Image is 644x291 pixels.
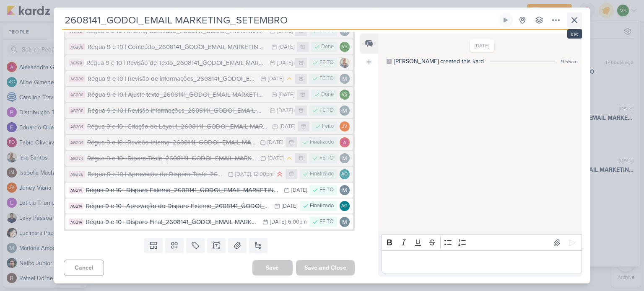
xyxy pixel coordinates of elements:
div: High Priority [276,170,283,178]
div: Régua 9 e 10 | Revisão de Texto_2608141_GODOI_EMAIL MARKETING_SETEMBRO [86,58,265,68]
button: AG200 Régua 9 e 10 | Ajuste texto_2608141_GODOI_EMAIL MARKETING_SETEMBRO [DATE] Done VS [65,87,353,102]
div: [DATE] [279,92,294,98]
div: FEITO [319,106,334,115]
button: Cancel [64,260,104,276]
div: Medium Priority [286,154,293,162]
div: [DATE] [267,140,283,145]
div: [DATE] [268,156,283,161]
p: AG [341,204,348,209]
div: Feito [322,122,334,131]
div: Start tracking [502,17,509,23]
div: [DATE] [280,124,295,129]
div: AG200 [69,91,85,98]
div: Finalizado [310,170,334,178]
div: AG214 [69,219,83,225]
img: Mariana Amorim [340,74,350,84]
button: AG204 Régua 9 e 10 | Criação de Layout_2608141_GODOI_EMAIL MARKETING_SETEMBRO [DATE] Feito JV [65,119,353,134]
div: Joney Viana [340,121,350,131]
div: Finalizado [310,202,334,210]
div: [DATE] [282,203,297,209]
div: Régua 9 e 10 | Disparo Externo_2608141_GODOI_EMAIL MARKETING_SETEMBRO [86,185,280,195]
div: Editor editing area: main [382,250,582,273]
div: Viviane Sousa [340,90,350,100]
div: Viviane Sousa [340,42,350,52]
button: AG226 Régua 9 e 10 | Aprovação do Disparo Teste_2608141_GODOI_EMAIL MARKETING_SETEMBRO [DATE] , 1... [65,167,353,182]
div: FEITO [319,59,334,67]
button: AG200 Régua 9 e 10 | Revisão informações_2608141_GODOI_EMAIL MARKETING_SETEMBRO [DATE] FEITO [65,103,353,118]
p: AG [341,172,348,177]
div: FEITO [319,186,334,194]
div: Done [321,90,334,99]
div: AG226 [69,171,85,178]
div: Aline Gimenez Graciano [340,169,350,179]
div: AG214 [69,203,83,209]
input: Untitled Kard [62,13,496,28]
div: FEITO [319,218,334,226]
button: AG214 Régua 9 e 10 | Disparo Final_2608141_GODOI_EMAIL MARKETING_SETEMBRO [DATE] , 6:00pm FEITO [65,214,353,229]
div: [DATE] [268,76,283,82]
p: VS [342,93,347,97]
div: [DATE] [270,219,286,225]
div: , 6:00pm [286,219,307,225]
p: VS [342,45,347,49]
div: AG204 [69,123,85,130]
div: Régua 9 e 10 | Ajuste texto_2608141_GODOI_EMAIL MARKETING_SETEMBRO [88,90,267,100]
div: AG190 [69,28,84,34]
div: Régua 9 e 10 | Disparo Final_2608141_GODOI_EMAIL MARKETING_SETEMBRO [86,217,258,227]
button: AG200 Régua 9 e 10 | Revisão de informações_2608141_GODOI_EMAIL MARKETING_SETEMBRO [DATE] FEITO [65,71,353,86]
div: FEITO [319,75,334,83]
div: AG199 [69,59,84,66]
p: JV [342,124,347,129]
div: Done [321,43,334,51]
div: AG200 [69,75,85,82]
div: [DATE] [235,172,251,177]
div: FEITO [319,154,334,162]
div: AG224 [69,155,85,162]
button: AG214 Régua 9 e 10 | Disparo Externo_2608141_GODOI_EMAIL MARKETING_SETEMBRO [DATE] FEITO [65,183,353,198]
div: Régua 9 e 10 | Revisão Interna_2608141_GODOI_EMAIL MARKETING_SETEMBRO [87,138,256,147]
div: Medium Priority [286,75,293,83]
button: AG199 Régua 9 e 10 | Revisão de Texto_2608141_GODOI_EMAIL MARKETING_SETEMBRO [DATE] FEITO [65,55,353,70]
div: Régua 9 e 10 | Revisão informações_2608141_GODOI_EMAIL MARKETING_SETEMBRO [88,106,265,116]
img: Mariana Amorim [340,106,350,116]
div: [PERSON_NAME] created this kard [394,57,484,66]
div: Finalizado [310,138,334,147]
div: Editor toolbar [382,234,582,251]
div: AG204 [69,139,85,146]
div: [DATE] [277,28,293,34]
div: AG200 [69,107,85,114]
div: Régua 9 e 10 | Conteúdo_2608141_GODOI_EMAIL MARKETING_SETEMBRO [88,42,267,52]
div: Régua 9 e 10 | Aprovação do Disparo Teste_2608141_GODOI_EMAIL MARKETING_SETEMBRO [88,170,223,179]
img: Mariana Amorim [340,153,350,163]
button: AG200 Régua 9 e 10 | Conteúdo_2608141_GODOI_EMAIL MARKETING_SETEMBRO [DATE] Done VS [65,39,353,54]
img: Mariana Amorim [340,185,350,195]
div: Aline Gimenez Graciano [340,201,350,211]
div: Régua 9 e 10 | Diparo Teste_2608141_GODOI_EMAIL MARKETING_SETEMBRO [87,154,256,163]
img: Mariana Amorim [340,217,350,227]
div: esc [567,29,582,39]
div: Régua 9 e 10 | Aprovação do Disparo Externo_2608141_GODOI_EMAIL MARKETING_SETEMBRO [86,201,270,211]
div: , 12:00pm [251,172,274,177]
button: AG204 Régua 9 e 10 | Revisão Interna_2608141_GODOI_EMAIL MARKETING_SETEMBRO [DATE] Finalizado [65,135,353,150]
img: Alessandra Gomes [340,137,350,147]
div: AG200 [69,44,85,50]
img: Iara Santos [340,58,350,68]
div: [DATE] [277,108,293,113]
div: [DATE] [291,188,307,193]
div: Régua 9 e 10 | Revisão de informações_2608141_GODOI_EMAIL MARKETING_SETEMBRO [88,74,256,84]
div: 9:55am [561,58,578,65]
div: [DATE] [279,44,294,50]
button: AG224 Régua 9 e 10 | Diparo Teste_2608141_GODOI_EMAIL MARKETING_SETEMBRO [DATE] FEITO [65,151,353,166]
div: Régua 9 e 10 | Criação de Layout_2608141_GODOI_EMAIL MARKETING_SETEMBRO [87,122,268,131]
button: AG214 Régua 9 e 10 | Aprovação do Disparo Externo_2608141_GODOI_EMAIL MARKETING_SETEMBRO [DATE] F... [65,198,353,214]
div: AG214 [69,187,83,193]
div: [DATE] [277,60,293,66]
